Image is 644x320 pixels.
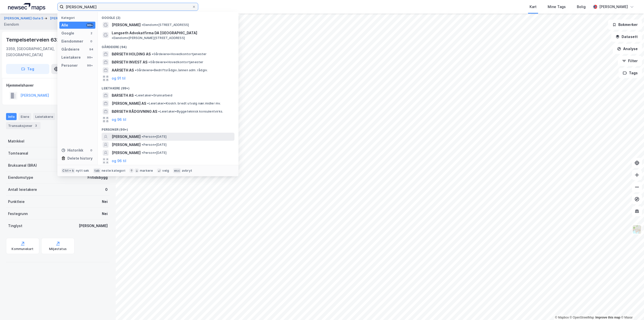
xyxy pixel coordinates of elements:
[102,211,108,217] div: Nei
[8,138,24,144] div: Matrikkel
[50,16,79,21] button: [PERSON_NAME]
[619,296,644,320] iframe: Chat Widget
[6,36,61,44] div: Tempelseterveien 632
[140,169,153,173] div: markere
[4,16,44,21] button: [PERSON_NAME] Gate 5
[599,4,628,10] div: [PERSON_NAME]
[89,47,93,51] div: 94
[8,174,33,181] div: Eiendomstype
[112,109,157,115] span: BØRSETH RÅDGIVNING AS
[8,223,22,229] div: Tinglyst
[618,56,642,66] button: Filter
[98,82,238,91] div: Leietakere (99+)
[158,110,223,114] span: Leietaker • Byggeteknisk konsulentvirks.
[162,169,169,173] div: velg
[135,93,136,97] span: •
[147,101,221,105] span: Leietaker • Kioskh. bredt utvalg nær.midler mv.
[112,36,113,40] span: •
[61,62,78,68] div: Personer
[6,122,41,129] div: Transaksjoner
[142,23,189,27] span: Eiendom • [STREET_ADDRESS]
[112,134,141,140] span: [PERSON_NAME]
[61,54,81,60] div: Leietakere
[12,247,33,251] div: Kommunekart
[595,316,620,319] a: Improve this map
[135,93,172,97] span: Leietaker • Grunnarbeid
[8,3,45,11] img: logo.a4113a55bc3d86da70a041830d287a7e.svg
[4,21,19,27] div: Eiendom
[98,124,238,133] div: Personer (99+)
[89,31,93,35] div: 2
[112,142,141,148] span: [PERSON_NAME]
[105,187,108,193] div: 0
[86,23,93,27] div: 99+
[8,199,25,205] div: Punktleie
[142,135,167,139] span: Person • [DATE]
[89,148,93,152] div: 0
[112,100,146,106] span: [PERSON_NAME] AS
[61,16,95,20] div: Kategori
[112,22,141,28] span: [PERSON_NAME]
[608,20,642,30] button: Bokmerker
[530,4,537,10] div: Kart
[61,30,74,36] div: Google
[611,32,642,42] button: Datasett
[33,123,38,128] div: 3
[112,158,126,164] button: og 96 til
[142,143,143,147] span: •
[158,110,160,113] span: •
[8,162,37,168] div: Bruksareal (BRA)
[6,82,109,88] div: Hjemmelshaver
[112,75,126,81] button: og 91 til
[135,68,208,72] span: Gårdeiere • Bedriftsrådgiv./annen adm. rådgiv.
[102,169,125,173] div: neste kategori
[61,22,68,28] div: Alle
[112,59,147,65] span: BØRSETH INVEST AS
[6,46,84,58] div: 3359, [GEOGRAPHIC_DATA], [GEOGRAPHIC_DATA]
[57,113,76,120] div: Datasett
[61,147,83,153] div: Historikk
[613,44,642,54] button: Analyse
[147,101,149,105] span: •
[93,168,101,173] div: tab
[632,225,642,234] img: Z
[142,23,143,27] span: •
[112,92,134,98] span: BARSETH AS
[8,187,37,193] div: Antall leietakere
[148,60,150,64] span: •
[112,30,197,36] span: Langseth Advokatfirma DA [GEOGRAPHIC_DATA]
[8,211,28,217] div: Festegrunn
[19,113,31,120] div: Eiere
[577,4,586,10] div: Bolig
[98,41,238,50] div: Gårdeiere (94)
[112,150,141,156] span: [PERSON_NAME]
[102,199,108,205] div: Nei
[86,55,93,59] div: 99+
[173,168,181,173] div: esc
[98,12,238,21] div: Google (2)
[89,39,93,43] div: 0
[33,113,55,120] div: Leietakere
[112,117,126,123] button: og 96 til
[76,169,89,173] div: nytt søk
[182,169,192,173] div: avbryt
[86,63,93,67] div: 99+
[112,67,134,73] span: AARSETH AS
[8,150,28,156] div: Tomteareal
[6,64,49,74] button: Tag
[152,52,207,56] span: Gårdeiere • Hovedkontortjenester
[112,51,151,57] span: BØRSETH HOLDING AS
[148,60,203,64] span: Gårdeiere • Hovedkontortjenester
[88,174,108,181] div: Fritidsbygg
[49,247,67,251] div: Miljøstatus
[142,151,167,155] span: Person • [DATE]
[152,52,153,56] span: •
[64,3,192,11] input: Søk på adresse, matrikkel, gårdeiere, leietakere eller personer
[548,4,566,10] div: Mine Tags
[135,68,136,72] span: •
[61,38,83,44] div: Eiendommer
[142,135,143,138] span: •
[67,155,93,161] div: Delete history
[112,36,185,40] span: Eiendom • [PERSON_NAME][STREET_ADDRESS]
